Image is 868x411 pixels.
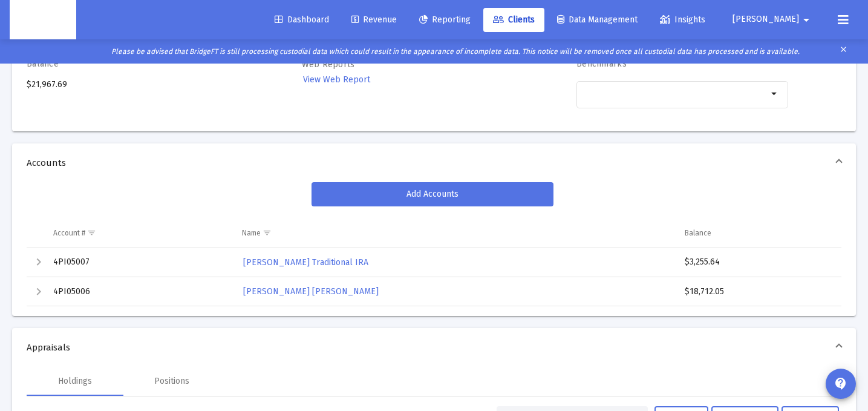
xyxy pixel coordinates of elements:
td: Expand [27,277,45,306]
img: Dashboard [19,8,67,32]
button: [PERSON_NAME] [718,7,828,31]
span: [PERSON_NAME] Traditional IRA [243,257,368,268]
span: Dashboard [275,15,329,25]
a: Clients [483,8,544,32]
mat-expansion-panel-header: Accounts [12,143,856,182]
div: Positions [154,375,189,387]
div: Household Details [12,15,856,131]
mat-chip-list: Selection [583,87,768,101]
div: Balance [685,228,711,238]
span: Show filter options for column 'Name' [263,228,272,237]
div: Name [242,228,261,238]
span: Reporting [419,15,471,25]
h4: Balance [27,59,238,69]
a: Reporting [410,8,480,32]
a: Revenue [342,8,406,32]
div: Accounts [12,182,856,316]
span: Appraisals [27,341,837,353]
mat-icon: arrow_drop_down [768,87,782,101]
i: Please be advised that BridgeFT is still processing custodial data which could result in the appe... [111,47,800,56]
div: Account # [53,228,85,238]
span: Data Management [557,15,638,25]
span: Add Accounts [406,189,458,199]
mat-icon: arrow_drop_down [799,8,814,32]
span: Insights [660,15,705,25]
a: View Web Report [302,71,371,88]
mat-icon: clear [839,42,848,61]
span: Revenue [351,15,397,25]
span: View Web Report [303,74,370,85]
span: [PERSON_NAME] [PERSON_NAME] [243,286,379,297]
a: [PERSON_NAME] [PERSON_NAME] [242,283,380,300]
button: Add Accounts [312,182,553,206]
span: [PERSON_NAME] [733,15,799,25]
a: [PERSON_NAME] Traditional IRA [242,254,370,271]
td: Column Name [233,219,676,248]
mat-expansion-panel-header: Appraisals [12,328,856,367]
h4: Benchmarks [576,59,788,69]
td: Expand [27,248,45,277]
label: Web Reports [302,59,355,70]
span: Clients [493,15,535,25]
a: Dashboard [265,8,339,32]
div: $3,255.64 [685,256,830,268]
a: Data Management [547,8,647,32]
td: Column Account # [45,219,233,248]
div: Data grid [27,219,841,306]
span: Accounts [27,157,837,169]
div: $21,967.69 [27,59,238,122]
div: Holdings [58,375,92,387]
div: $18,712.05 [685,286,830,298]
td: Column Balance [676,219,841,248]
span: Show filter options for column 'Account #' [87,228,96,237]
td: 4PI05007 [45,248,233,277]
td: 4PI05006 [45,277,233,306]
a: Insights [650,8,715,32]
